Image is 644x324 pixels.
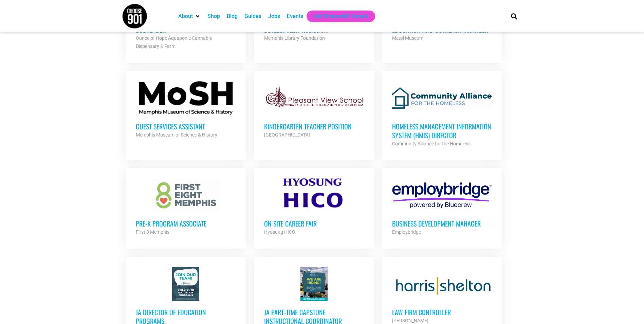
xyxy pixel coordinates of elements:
[126,71,246,149] a: Guest Services Assistant Memphis Museum of Science & History
[392,122,492,140] h3: Homeless Management Information System (HMIS) Director
[178,12,193,20] a: About
[175,11,499,22] nav: Main nav
[392,318,428,323] strong: [PERSON_NAME]
[244,12,261,20] a: Guides
[392,229,421,235] strong: Employbridge
[264,35,325,41] strong: Memphis Library Foundation
[126,168,246,246] a: Pre-K Program Associate First 8 Memphis
[382,71,502,158] a: Homeless Management Information System (HMIS) Director Community Alliance for the Homeless
[264,219,364,228] h3: On Site Career Fair
[392,35,423,41] strong: Metal Museum
[382,168,502,246] a: Business Development Manager Employbridge
[264,132,310,138] strong: [GEOGRAPHIC_DATA]
[392,219,492,228] h3: Business Development Manager
[175,11,204,22] div: About
[254,71,374,149] a: Kindergarten Teacher Position [GEOGRAPHIC_DATA]
[136,132,217,138] strong: Memphis Museum of Science & History
[508,11,519,22] div: Search
[264,122,364,131] h3: Kindergarten Teacher Position
[207,12,220,20] a: Shop
[264,229,295,235] strong: Hyosung HICO
[254,168,374,246] a: On Site Career Fair Hyosung HICO
[227,12,238,20] a: Blog
[287,12,303,20] a: Events
[136,219,236,228] h3: Pre-K Program Associate
[392,308,492,317] h3: Law Firm Controller
[268,12,280,20] a: Jobs
[136,122,236,131] h3: Guest Services Assistant
[136,229,169,235] strong: First 8 Memphis
[392,25,492,34] h3: Education and Outreach Manager
[392,141,471,146] strong: Community Alliance for the Homeless
[136,35,212,49] strong: Ounce of Hope Aquaponic Cannabis Dispensary & Farm
[313,12,368,20] a: Get Choose901 Emails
